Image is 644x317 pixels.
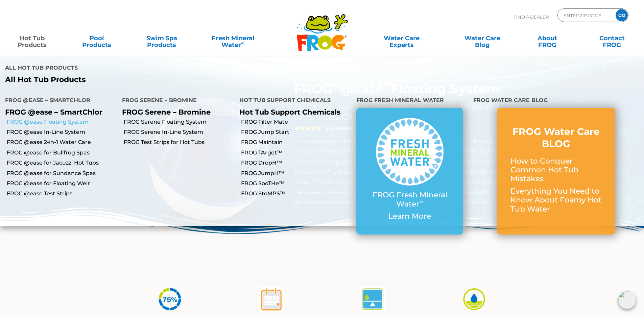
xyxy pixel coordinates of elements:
img: atease-icon-self-regulates [360,287,385,312]
a: FROG Maintain [241,139,351,146]
a: PoolProducts [72,31,122,45]
a: FROG Fresh Mineral Water∞ Learn More [370,118,450,224]
p: Find A Dealer [514,8,549,25]
a: FROG @ease In-Line System [7,128,117,136]
p: How to Conquer Common Hot Tub Mistakes [510,157,602,184]
h4: FROG @ease – SmartChlor [5,94,112,108]
a: FROG TArget™ [241,149,351,156]
a: Hot Tub Support Chemicals [239,108,340,116]
a: ContactFROG [587,31,637,45]
a: FROG @ease for Sundance Spas [7,170,117,177]
a: FROG @ease for Jacuzzi Hot Tubs [7,159,117,167]
a: FROG JumpH™ [241,170,351,177]
img: icon-atease-easy-on [461,287,487,312]
h4: FROG Water Care Blog [473,94,639,108]
p: FROG Fresh Mineral Water [370,191,450,209]
a: FROG @ease 2-in-1 Water Care [7,139,117,146]
a: FROG Water Care BLOG How to Conquer Common Hot Tub Mistakes Everything You Need to Know About Foa... [510,125,602,217]
h4: Hot Tub Support Chemicals [239,94,346,108]
a: Water CareBlog [457,31,507,45]
h4: FROG Serene – Bromine [122,94,229,108]
p: Learn More [370,212,450,221]
a: FROG @ease for Bullfrog Spas [7,149,117,156]
sup: ∞ [241,40,244,46]
h4: FROG Fresh Mineral Water [356,94,463,108]
a: FROG DropH™ [241,159,351,167]
a: FROG @ease Floating System [7,118,117,126]
a: FROG StoMPS™ [241,190,351,197]
img: atease-icon-shock-once [259,287,284,312]
a: FROG Filter Mate [241,118,351,126]
a: Water CareExperts [361,31,443,45]
a: All Hot Tub Products [5,75,317,84]
a: FROG Jump Start [241,128,351,136]
a: FROG Serene In-Line System [124,128,234,136]
a: FROG Serene Floating System [124,118,234,126]
input: Zip Code Form [563,10,609,20]
img: icon-atease-75percent-less [157,287,183,312]
a: FROG @ease Test Strips [7,190,117,197]
a: FROG @ease for Floating Weir [7,180,117,187]
h4: All Hot Tub Products [5,62,317,75]
input: GO [616,9,628,21]
p: FROG @ease – SmartChlor [5,108,112,116]
a: FROG SooTHe™ [241,180,351,187]
p: FROG Serene – Bromine [122,108,229,116]
a: Swim SpaProducts [137,31,187,45]
a: Hot TubProducts [7,31,57,45]
a: FROG Test Strips for Hot Tubs [124,139,234,146]
h3: FROG Water Care BLOG [510,125,602,150]
sup: ∞ [419,198,423,205]
a: AboutFROG [522,31,572,45]
p: Everything You Need to Know About Foamy Hot Tub Water [510,187,602,214]
img: openIcon [618,291,636,309]
a: Fresh MineralWater∞ [201,31,264,45]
